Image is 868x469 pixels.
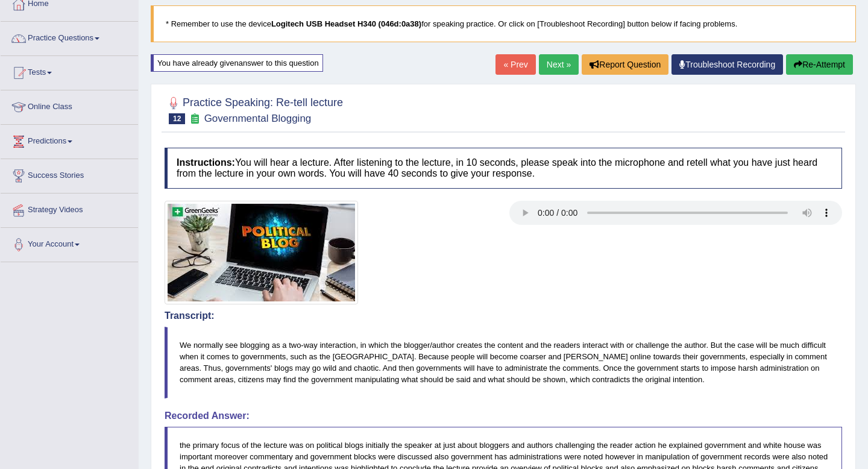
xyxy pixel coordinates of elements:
b: Instructions: [177,157,235,168]
a: Your Account [1,228,138,258]
a: Troubleshoot Recording [671,54,783,75]
button: Report Question [582,54,668,75]
b: Logitech USB Headset H340 (046d:0a38) [271,19,421,28]
a: Next » [539,54,579,75]
span: 12 [169,113,185,124]
h4: Transcript: [165,310,842,321]
a: Predictions [1,125,138,155]
div: You have already given answer to this question [151,54,323,72]
a: Success Stories [1,159,138,189]
blockquote: We normally see blogging as a two-way interaction, in which the blogger/author creates the conten... [165,327,842,398]
a: Online Class [1,90,138,121]
h4: Recorded Answer: [165,411,842,421]
a: Strategy Videos [1,194,138,224]
h2: Practice Speaking: Re-tell lecture [165,94,343,124]
a: « Prev [495,54,535,75]
small: Governmental Blogging [204,113,312,124]
small: Exam occurring question [188,113,201,125]
a: Practice Questions [1,22,138,52]
button: Re-Attempt [786,54,853,75]
blockquote: * Remember to use the device for speaking practice. Or click on [Troubleshoot Recording] button b... [151,5,856,42]
a: Tests [1,56,138,86]
h4: You will hear a lecture. After listening to the lecture, in 10 seconds, please speak into the mic... [165,148,842,188]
